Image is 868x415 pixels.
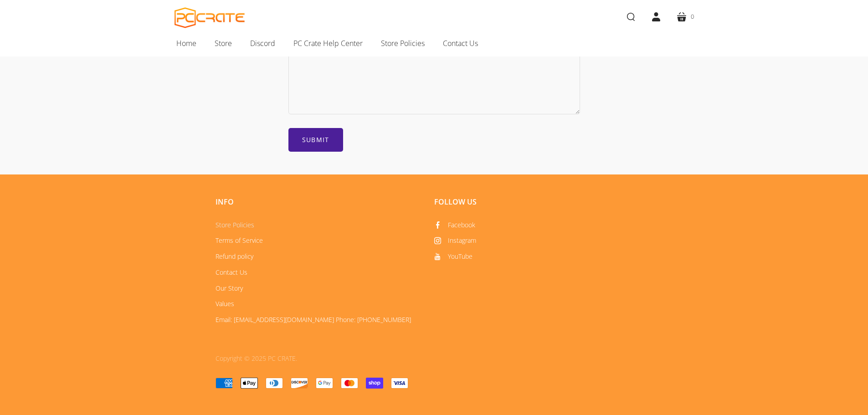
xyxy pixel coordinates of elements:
a: PC Crate Help Center [284,34,372,53]
a: Refund policy [216,252,253,261]
a: PC CRATE [175,7,245,28]
span: Discord [250,37,275,49]
a: Contact Us [216,268,247,277]
a: YouTube [434,252,473,261]
nav: Main navigation [161,34,708,56]
span: Store Policies [381,37,425,49]
a: Our Story [216,284,243,292]
a: Home [167,34,205,53]
input: Submit [288,128,343,152]
span: Home [176,37,196,49]
a: Facebook [434,220,475,229]
h2: Follow Us [434,197,639,206]
a: Store [205,34,241,53]
span: PC Crate Help Center [293,37,363,49]
a: Instagram [434,236,476,245]
span: Store [215,37,232,49]
h2: Info [216,197,421,206]
a: Discord [241,34,284,53]
a: Store Policies [372,34,434,53]
a: Values [216,299,234,308]
a: Store Policies [216,220,254,229]
p: Copyright © 2025 PC CRATE. [216,354,416,364]
a: Email: [EMAIL_ADDRESS][DOMAIN_NAME] Phone: [PHONE_NUMBER] [216,315,411,324]
span: Contact Us [443,37,478,49]
a: Contact Us [434,34,487,53]
a: 0 [669,4,701,30]
span: 0 [691,12,694,21]
a: Terms of Service [216,236,263,245]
